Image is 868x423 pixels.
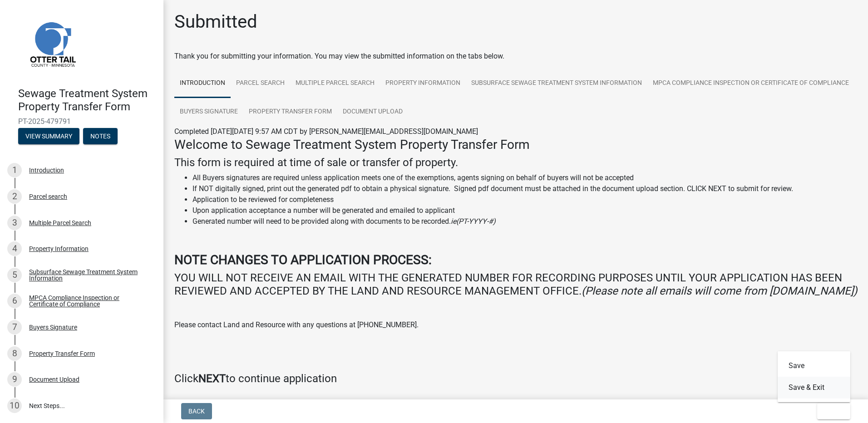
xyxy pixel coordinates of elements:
[466,69,647,98] a: Subsurface Sewage Treatment System Information
[7,163,22,177] div: 1
[290,69,380,98] a: Multiple Parcel Search
[174,252,432,267] strong: NOTE CHANGES TO APPLICATION PROCESS:
[83,128,118,144] button: Notes
[29,376,79,383] div: Document Upload
[778,351,850,402] div: Exit
[7,241,22,256] div: 4
[174,127,478,136] span: Completed [DATE][DATE] 9:57 AM CDT by [PERSON_NAME][EMAIL_ADDRESS][DOMAIN_NAME]
[7,294,22,308] div: 6
[174,11,257,33] h1: Submitted
[29,324,77,330] div: Buyers Signature
[192,194,857,205] li: Application to be reviewed for completeness
[7,346,22,361] div: 8
[18,128,79,144] button: View Summary
[778,355,850,377] button: Save
[174,69,231,98] a: Introduction
[824,408,838,415] span: Exit
[451,217,496,226] i: ie(PT-YYYY-#)
[188,408,205,415] span: Back
[174,320,857,330] p: Please contact Land and Resource with any questions at [PHONE_NUMBER].
[192,183,857,194] li: If NOT digitally signed, print out the generated pdf to obtain a physical signature. Signed pdf d...
[647,69,854,98] a: MPCA Compliance Inspection or Certificate of Compliance
[29,350,95,357] div: Property Transfer Form
[18,10,86,78] img: Otter Tail County, Minnesota
[29,269,149,281] div: Subsurface Sewage Treatment System Information
[582,285,857,297] i: (Please note all emails will come from [DOMAIN_NAME])
[231,69,290,98] a: Parcel search
[29,295,149,307] div: MPCA Compliance Inspection or Certificate of Compliance
[7,320,22,334] div: 7
[778,377,850,398] button: Save & Exit
[817,403,850,419] button: Exit
[192,172,857,183] li: All Buyers signatures are required unless application meets one of the exemptions, agents signing...
[243,98,337,127] a: Property Transfer Form
[18,117,145,126] span: PT-2025-479791
[380,69,466,98] a: Property Information
[29,167,64,173] div: Introduction
[174,156,857,169] h4: This form is required at time of sale or transfer of property.
[192,205,857,216] li: Upon application acceptance a number will be generated and emailed to applicant
[174,51,857,62] div: Thank you for submitting your information. You may view the submitted information on the tabs below.
[174,137,857,152] h3: Welcome to Sewage Treatment System Property Transfer Form
[7,268,22,282] div: 5
[83,133,118,140] wm-modal-confirm: Notes
[174,98,243,127] a: Buyers Signature
[7,372,22,387] div: 9
[18,133,79,140] wm-modal-confirm: Summary
[7,189,22,204] div: 2
[337,98,408,127] a: Document Upload
[198,372,226,385] strong: NEXT
[7,216,22,230] div: 3
[29,193,67,200] div: Parcel search
[192,216,857,227] li: Generated number will need to be provided along with documents to be recorded.
[7,398,22,413] div: 10
[181,403,212,419] button: Back
[29,246,89,252] div: Property Information
[29,220,91,226] div: Multiple Parcel Search
[174,372,857,385] h4: Click to continue application
[174,271,857,298] h4: YOU WILL NOT RECEIVE AN EMAIL WITH THE GENERATED NUMBER FOR RECORDING PURPOSES UNTIL YOUR APPLICA...
[18,87,156,113] h4: Sewage Treatment System Property Transfer Form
